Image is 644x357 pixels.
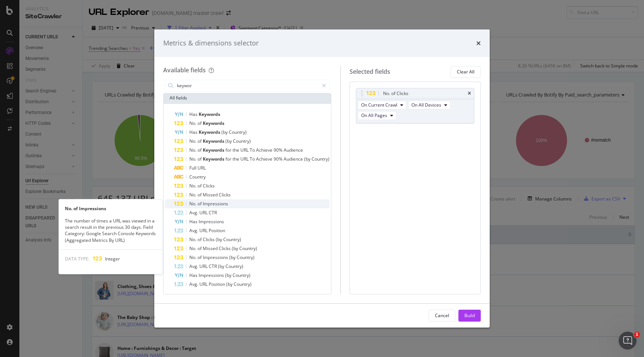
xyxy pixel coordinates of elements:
span: (by [216,236,223,243]
iframe: Intercom live chat [619,332,637,350]
span: Clicks [203,183,215,189]
button: On All Pages [358,111,397,120]
span: 1 [634,332,640,338]
span: Has [189,272,199,278]
input: Search by field name [176,80,319,91]
div: modal [154,29,490,328]
span: Keywords [199,129,221,135]
button: Clear All [451,66,481,78]
span: Avg. [189,281,199,287]
span: To [250,156,256,162]
span: Missed [203,245,219,252]
span: No. [189,138,198,144]
span: of [198,192,203,198]
span: (by [232,245,239,252]
span: On All Pages [361,112,387,119]
span: Achieve [256,147,274,153]
span: of [198,200,203,207]
div: Selected fields [350,67,390,76]
div: No. of ClickstimesOn Current CrawlOn All DevicesOn All Pages [356,88,474,123]
span: No. [189,254,198,260]
span: (by [225,272,233,278]
span: Avg. [189,263,199,269]
span: Position [209,281,226,287]
span: (by [304,156,312,162]
span: Has [189,111,199,117]
span: Achieve [256,156,274,162]
span: Keywords [199,111,220,117]
span: of [198,120,203,126]
span: Has [189,218,199,225]
span: of [198,245,203,252]
span: No. [189,200,198,207]
span: No. [189,236,198,243]
span: of [198,236,203,243]
span: No. [189,120,198,126]
span: No. [189,183,198,189]
span: URL [240,156,250,162]
span: Keywords [203,120,224,126]
span: of [198,183,203,189]
button: On Current Crawl [358,101,407,110]
span: CTR [209,209,217,216]
span: Keywords [203,156,225,162]
button: On All Devices [408,101,451,110]
span: 90% [274,156,284,162]
div: The number of times a URL was viewed in a search result in the previous 30 days. Field Category: ... [59,218,162,243]
span: Audience [284,147,303,153]
span: Country) [233,272,250,278]
span: Impressions [199,272,225,278]
span: On Current Crawl [361,102,397,108]
span: URL [240,147,250,153]
span: Country) [237,254,255,260]
div: All fields [164,92,331,104]
span: Missed [203,192,219,198]
span: No. [189,156,198,162]
div: Clear All [457,69,474,75]
span: (by [221,129,229,135]
span: Avg. [189,209,199,216]
span: Has [189,129,199,135]
div: Metrics & dimensions selector [163,38,259,48]
span: Country [189,174,206,180]
span: URL [199,209,209,216]
span: Country) [225,263,243,269]
span: URL [199,263,209,269]
span: Position [209,227,225,234]
span: Audience [284,156,304,162]
span: of [198,147,203,153]
span: for [225,156,233,162]
span: URL [198,165,206,171]
span: the [233,147,240,153]
span: Country) [234,281,252,287]
span: Keywords [203,138,225,144]
span: On All Devices [411,102,441,108]
span: (by [226,281,234,287]
span: the [233,156,240,162]
span: 90% [274,147,284,153]
span: Country) [229,129,247,135]
span: (by [225,138,233,144]
span: of [198,254,203,260]
span: Impressions [203,254,229,260]
span: Keywords [203,147,225,153]
span: of [198,138,203,144]
span: Country) [239,245,257,252]
span: URL [199,227,209,234]
div: times [476,38,481,48]
span: Country) [312,156,329,162]
span: No. [189,192,198,198]
span: (by [218,263,225,269]
div: No. of Impressions [59,205,162,212]
span: Impressions [203,200,228,207]
span: No. [189,147,198,153]
span: Country) [223,236,241,243]
span: Clicks [203,236,216,243]
span: Clicks [219,245,232,252]
button: Build [458,310,481,322]
span: Full [189,165,198,171]
div: Cancel [435,312,449,319]
span: CTR [209,263,218,269]
div: Available fields [163,66,206,74]
span: To [250,147,256,153]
